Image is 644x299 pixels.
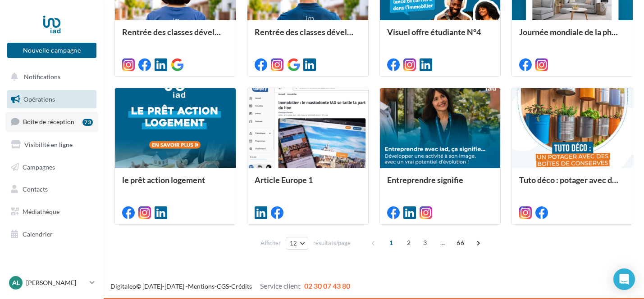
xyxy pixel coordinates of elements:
[110,282,136,290] a: Digitaleo
[519,175,626,193] div: Tuto déco : potager avec des boites de conserves
[418,236,432,250] span: 3
[387,175,493,193] div: Entreprendre signifie
[613,268,635,290] div: Open Intercom Messenger
[402,236,416,250] span: 2
[7,43,96,58] button: Nouvelle campagne
[23,163,55,170] span: Campagnes
[453,236,468,250] span: 66
[12,278,20,287] span: Al
[255,27,361,45] div: Rentrée des classes développement (conseiller)
[5,67,95,86] button: Notifications
[122,27,228,45] div: Rentrée des classes développement (conseillère)
[5,180,98,199] a: Contacts
[217,282,229,290] a: CGS
[23,230,53,238] span: Calendrier
[7,274,96,291] a: Al [PERSON_NAME]
[23,185,48,193] span: Contacts
[231,282,252,290] a: Crédits
[24,141,73,148] span: Visibilité en ligne
[5,202,98,221] a: Médiathèque
[5,112,98,131] a: Boîte de réception73
[255,175,361,193] div: Article Europe 1
[5,158,98,177] a: Campagnes
[23,118,74,125] span: Boîte de réception
[23,208,59,215] span: Médiathèque
[23,95,55,103] span: Opérations
[313,239,351,247] span: résultats/page
[384,236,398,250] span: 1
[110,282,350,290] span: © [DATE]-[DATE] - - -
[304,281,350,290] span: 02 30 07 43 80
[387,27,493,45] div: Visuel offre étudiante N°4
[5,135,98,154] a: Visibilité en ligne
[5,225,98,244] a: Calendrier
[260,281,301,290] span: Service client
[188,282,215,290] a: Mentions
[519,27,626,45] div: Journée mondiale de la photographie
[260,239,281,247] span: Afficher
[26,278,86,287] p: [PERSON_NAME]
[435,236,450,250] span: ...
[82,119,93,126] div: 73
[24,73,60,80] span: Notifications
[5,90,98,109] a: Opérations
[290,240,297,247] span: 12
[122,175,228,193] div: le prêt action logement
[286,237,309,250] button: 12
